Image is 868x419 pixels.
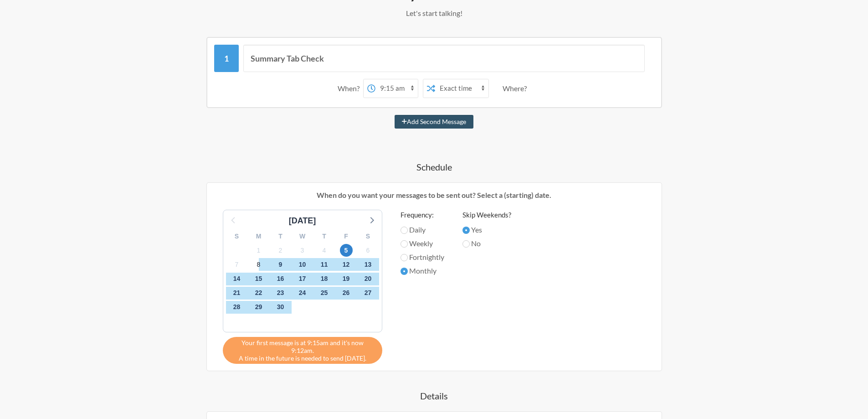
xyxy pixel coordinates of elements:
span: Sunday, October 5, 2025 [340,244,353,257]
input: Yes [462,227,470,234]
span: Wednesday, October 1, 2025 [252,244,265,257]
span: Monday, October 27, 2025 [362,287,375,300]
span: Tuesday, October 14, 2025 [231,273,243,285]
input: Daily [401,227,408,234]
div: W [292,229,313,243]
div: S [357,229,379,243]
span: Friday, October 24, 2025 [296,287,309,300]
span: Thursday, October 23, 2025 [274,287,287,300]
span: Thursday, October 9, 2025 [274,258,287,271]
p: Let's start talking! [170,8,699,19]
span: Friday, October 17, 2025 [296,273,309,285]
h4: Schedule [170,160,699,173]
label: No [462,238,511,249]
span: Thursday, October 2, 2025 [274,244,287,257]
span: Tuesday, October 7, 2025 [231,258,243,271]
label: Weekly [401,238,444,249]
div: Where? [503,79,530,98]
input: Weekly [401,240,408,248]
button: Add Second Message [395,115,473,129]
div: T [313,229,335,243]
span: Tuesday, October 21, 2025 [231,287,243,300]
input: Message [243,45,645,72]
span: Wednesday, October 22, 2025 [252,287,265,300]
p: When do you want your messages to be sent out? Select a (starting) date. [214,190,655,201]
div: T [270,229,292,243]
span: Thursday, October 16, 2025 [274,273,287,285]
span: Monday, October 20, 2025 [362,273,375,285]
span: Your first message is at 9:15am and it's now 9:12am. [230,339,375,354]
div: [DATE] [285,215,320,227]
label: Yes [462,224,511,235]
span: Wednesday, October 29, 2025 [252,301,265,314]
span: Saturday, October 25, 2025 [318,287,331,300]
div: F [335,229,357,243]
div: A time in the future is needed to send [DATE]. [223,337,382,364]
label: Fortnightly [401,252,444,263]
input: Fortnightly [401,254,408,261]
span: Tuesday, October 28, 2025 [231,301,243,314]
h4: Details [170,389,699,402]
span: Thursday, October 30, 2025 [274,301,287,314]
span: Monday, October 6, 2025 [362,244,375,257]
span: Friday, October 10, 2025 [296,258,309,271]
span: Saturday, October 18, 2025 [318,273,331,285]
span: Sunday, October 12, 2025 [340,258,353,271]
span: Friday, October 3, 2025 [296,244,309,257]
label: Skip Weekends? [462,210,511,220]
span: Wednesday, October 15, 2025 [252,273,265,285]
span: Saturday, October 11, 2025 [318,258,331,271]
span: Saturday, October 4, 2025 [318,244,331,257]
span: Wednesday, October 8, 2025 [252,258,265,271]
span: Sunday, October 19, 2025 [340,273,353,285]
div: S [226,229,248,243]
input: No [462,240,470,248]
label: Frequency: [401,210,444,220]
label: Monthly [401,265,444,276]
span: Sunday, October 26, 2025 [340,287,353,300]
label: Daily [401,224,444,235]
div: M [248,229,270,243]
input: Monthly [401,268,408,275]
span: Monday, October 13, 2025 [362,258,375,271]
div: When? [338,79,363,98]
